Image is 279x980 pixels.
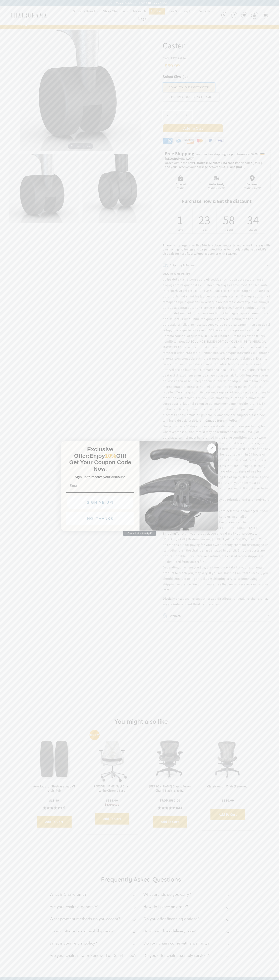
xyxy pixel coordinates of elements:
img: 92d77583-a095-41f6-84e7-858462e0427a.jpeg [139,440,218,531]
a: Created with Klaviyo - opens in a new tab [123,531,156,536]
input: Email [66,482,134,490]
span: Sign up to receive your discount. [75,475,126,479]
button: SIGN ME UP! [67,496,133,509]
span: Enjoy Off! [90,453,126,459]
button: NO, THANKS [66,512,134,525]
span: Exclusive Offer: [74,446,113,459]
span: 10% [105,453,116,459]
img: underline [66,492,134,493]
span: Get Your Coupon Code Now. [69,459,131,472]
button: Close dialog [207,443,216,454]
